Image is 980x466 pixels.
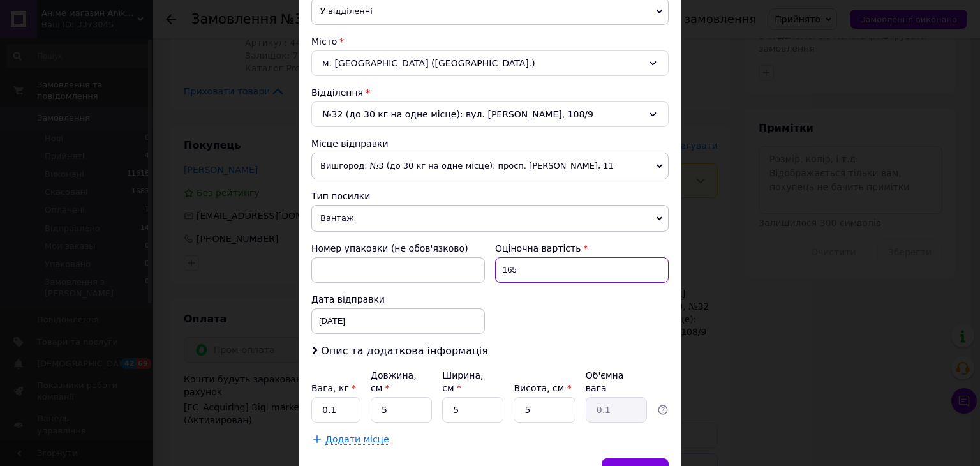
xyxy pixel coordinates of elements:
div: Місто [311,35,669,48]
label: Ширина, см [442,370,483,393]
div: №32 (до 30 кг на одне місце): вул. [PERSON_NAME], 108/9 [311,101,669,127]
label: Довжина, см [371,370,417,393]
span: Місце відправки [311,139,389,149]
div: Об'ємна вага [586,369,647,395]
div: Номер упаковки (не обов'язково) [311,242,485,255]
label: Вага, кг [311,383,356,393]
div: Оціночна вартість [495,242,669,255]
span: Опис та додаткова інформація [321,345,488,357]
div: Дата відправки [311,293,485,306]
span: Вантаж [311,205,669,232]
div: Відділення [311,86,669,99]
div: м. [GEOGRAPHIC_DATA] ([GEOGRAPHIC_DATA].) [311,50,669,76]
span: Додати місце [325,434,389,445]
span: Тип посилки [311,191,370,201]
label: Висота, см [514,383,571,393]
span: Вишгород: №3 (до 30 кг на одне місце): просп. [PERSON_NAME], 11 [311,153,669,179]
